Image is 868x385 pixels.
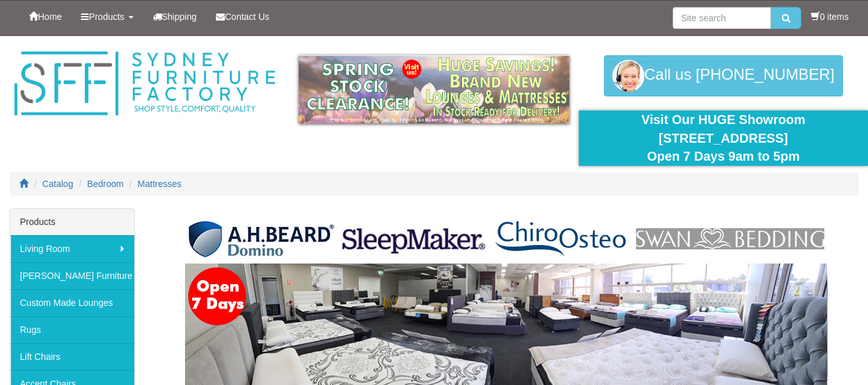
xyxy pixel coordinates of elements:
[10,262,134,289] a: [PERSON_NAME] Furniture
[673,7,771,29] input: Site search
[10,49,279,119] img: Sydney Furniture Factory
[89,12,124,22] span: Products
[10,343,134,370] a: Lift Chairs
[225,12,269,22] span: Contact Us
[19,1,71,33] a: Home
[811,10,849,23] li: 0 items
[87,179,124,189] a: Bedroom
[143,1,207,33] a: Shipping
[38,12,62,22] span: Home
[10,235,134,262] a: Living Room
[42,179,73,189] a: Catalog
[10,209,134,235] div: Products
[71,1,143,33] a: Products
[589,111,858,166] div: Visit Our HUGE Showroom [STREET_ADDRESS] Open 7 Days 9am to 5pm
[10,316,134,343] a: Rugs
[137,179,181,189] a: Mattresses
[206,1,279,33] a: Contact Us
[162,12,197,22] span: Shipping
[10,289,134,316] a: Custom Made Lounges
